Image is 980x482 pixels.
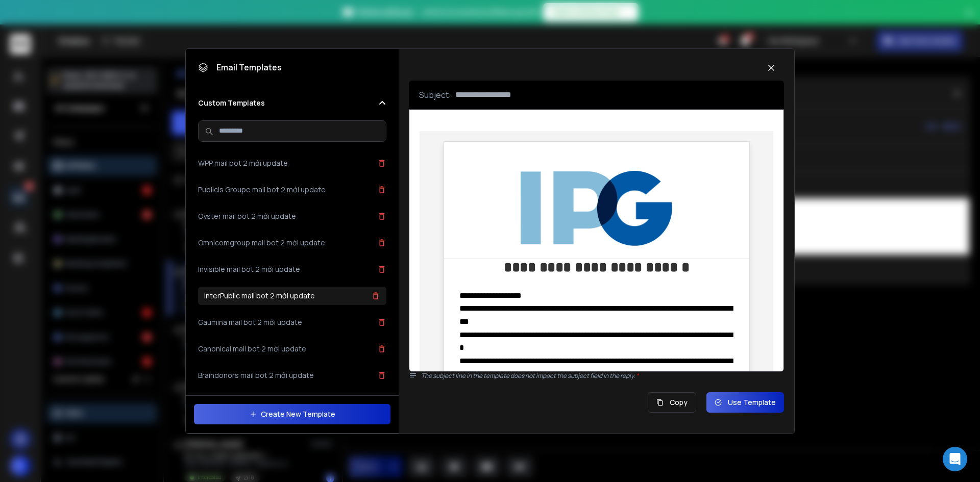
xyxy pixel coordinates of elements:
[194,404,390,424] button: Create New Template
[421,372,784,380] p: The subject line in the template does not impact the subject field in the
[706,392,784,413] button: Use Template
[943,447,967,471] div: Open Intercom Messenger
[419,89,451,101] p: Subject:
[620,371,639,380] span: reply.
[648,392,696,413] button: Copy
